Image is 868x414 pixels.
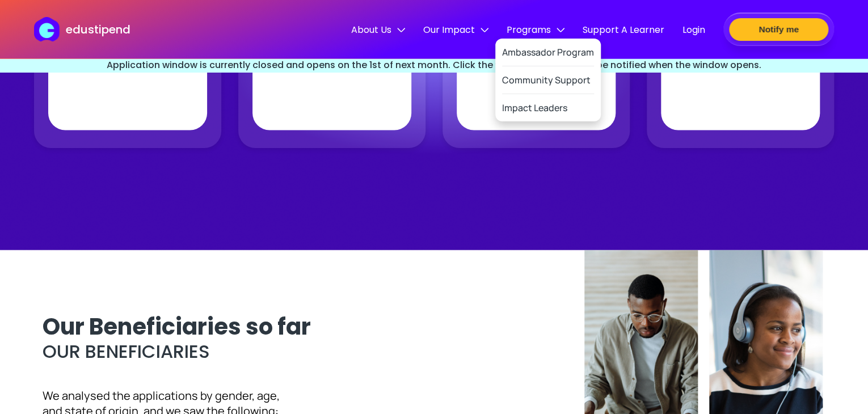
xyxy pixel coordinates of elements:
[502,94,567,121] a: Impact Leaders
[507,23,564,37] span: Programs
[34,17,130,41] a: edustipend logoedustipend
[502,66,594,94] a: Community Support
[43,315,518,338] h3: Our Beneficiaries so far
[682,23,705,37] span: Login
[66,21,130,38] p: edustipend
[351,23,405,37] span: About Us
[43,338,518,365] h3: Our Beneficiaries
[34,17,65,41] img: edustipend logo
[583,23,664,39] a: Support A Learner
[397,26,405,34] img: down
[583,23,664,37] span: Support A Learner
[423,23,488,37] span: Our Impact
[502,39,594,66] a: Ambassador Program
[729,18,828,41] button: Notify me
[557,26,564,34] img: down
[682,23,705,39] a: Login
[481,26,488,34] img: down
